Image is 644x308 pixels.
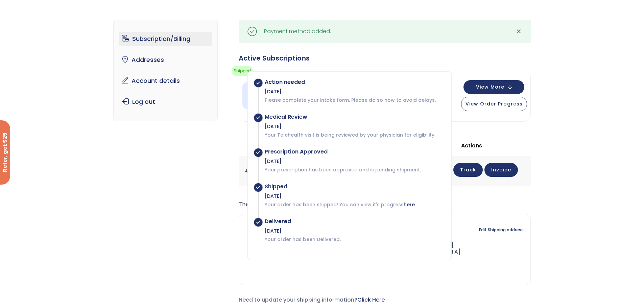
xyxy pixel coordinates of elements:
[245,167,269,175] a: #1876351
[265,236,444,243] p: Your order has been Delivered.
[265,148,444,155] div: Prescription Approved
[265,158,444,165] div: [DATE]
[265,79,444,86] div: Action needed
[113,20,218,121] nav: Account pages
[119,95,212,109] a: Log out
[265,88,444,95] div: [DATE]
[232,66,253,76] span: Shipped
[512,25,526,38] a: ✕
[461,97,527,111] button: View Order Progress
[242,82,269,109] img: Sermorelin SL Tabs - 3 Month Plan
[453,163,483,177] a: Track
[404,201,415,208] a: here
[119,32,212,46] a: Subscription/Billing
[479,225,524,235] a: Edit Shipping address
[265,201,444,208] p: Your order has been shipped! You can view it's progress
[484,163,518,177] a: Invoice
[119,53,212,67] a: Addresses
[476,85,504,89] span: View More
[265,183,444,190] div: Shipped
[461,142,482,149] span: Actions
[264,27,331,36] div: Payment method added.
[265,193,444,199] div: [DATE]
[239,296,385,304] span: Need to update your shipping information?
[265,123,444,130] div: [DATE]
[119,74,212,88] a: Account details
[239,53,531,63] div: Active Subscriptions
[265,132,444,138] p: Your Telehealth visit is being reviewed by your physician for eligibility.
[265,114,444,120] div: Medical Review
[246,235,315,256] address: [PERSON_NAME] [STREET_ADDRESS] [GEOGRAPHIC_DATA]
[357,296,385,304] a: Click Here
[265,97,444,103] p: Please complete your intake form. Please do so now to avoid delays.
[463,80,524,94] button: View More
[516,27,522,36] span: ✕
[265,218,444,225] div: Delivered
[466,100,523,107] span: View Order Progress
[265,166,444,173] p: Your prescription has been approved and is pending shipment.
[265,228,444,234] div: [DATE]
[239,199,531,209] p: The following addresses will be used on the checkout page by default.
